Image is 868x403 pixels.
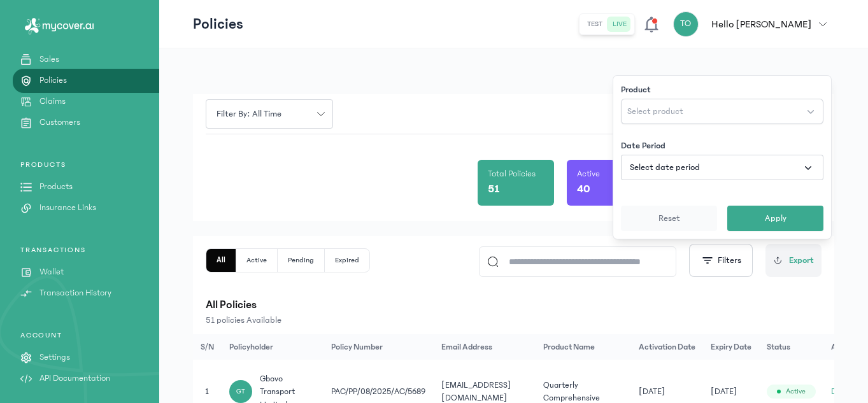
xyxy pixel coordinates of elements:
[39,95,66,108] p: Claims
[39,265,64,279] p: Wallet
[765,244,822,277] button: Export
[621,206,717,231] button: Reset
[621,155,823,180] button: Select date period
[658,212,680,225] span: Reset
[206,314,822,327] p: 51 policies Available
[205,387,209,396] span: 1
[789,254,814,267] span: Export
[711,385,737,398] span: [DATE]
[434,334,536,360] th: Email Address
[786,386,806,397] span: Active
[229,380,252,403] div: GT
[630,161,700,174] span: Select date period
[823,334,867,360] th: Actions
[206,99,333,129] button: Filter by: all time
[759,334,823,360] th: Status
[39,116,80,129] p: Customers
[39,74,67,87] p: Policies
[765,212,786,225] span: Apply
[278,249,325,272] button: Pending
[206,249,236,272] button: All
[39,351,70,364] p: Settings
[621,99,823,124] button: Select product
[727,206,823,231] button: Apply
[673,11,699,37] div: TO
[577,167,600,180] p: Active
[236,249,278,272] button: Active
[627,105,683,118] span: Select product
[39,201,96,215] p: Insurance Links
[582,17,608,32] button: test
[577,180,590,198] p: 40
[325,249,369,272] button: Expired
[193,334,222,360] th: S/N
[324,334,434,360] th: Policy Number
[209,108,289,121] span: Filter by: all time
[631,334,703,360] th: Activation Date
[621,139,665,152] label: Date Period
[703,334,759,360] th: Expiry Date
[608,17,632,32] button: live
[831,385,857,398] button: Details
[441,381,511,402] span: [EMAIL_ADDRESS][DOMAIN_NAME]
[39,180,73,194] p: Products
[488,180,500,198] p: 51
[39,286,111,300] p: Transaction History
[621,83,651,96] label: Product
[639,385,665,398] span: [DATE]
[222,334,324,360] th: Policyholder
[39,372,110,385] p: API Documentation
[39,53,59,66] p: Sales
[206,296,822,314] p: All Policies
[689,244,753,277] button: Filters
[536,334,631,360] th: Product Name
[711,17,811,32] p: Hello [PERSON_NAME]
[488,167,536,180] p: Total Policies
[193,14,243,34] p: Policies
[673,11,834,37] button: TOHello [PERSON_NAME]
